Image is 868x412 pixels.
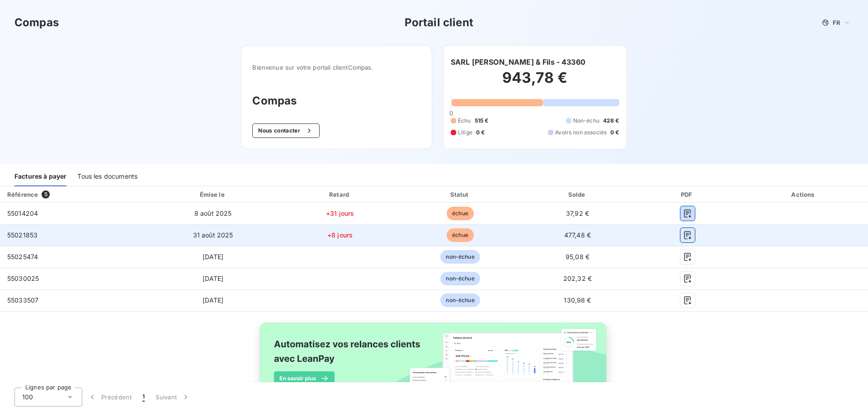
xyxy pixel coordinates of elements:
[7,253,38,260] span: 55025474
[741,190,866,199] div: Actions
[447,228,474,242] span: échue
[405,14,473,31] h3: Portail client
[193,231,233,239] span: 31 août 2025
[203,275,224,282] span: [DATE]
[475,117,489,125] span: 515 €
[7,209,38,217] span: 55014204
[82,388,137,407] button: Précédent
[14,14,59,31] h3: Compas
[566,209,589,217] span: 37,92 €
[451,69,619,96] h2: 943,78 €
[476,128,485,137] span: 0 €
[610,128,619,137] span: 0 €
[447,207,474,220] span: échue
[449,109,453,117] span: 0
[252,93,421,109] h3: Compas
[521,190,633,199] div: Solde
[564,231,591,239] span: 477,48 €
[203,253,224,260] span: [DATE]
[150,388,196,407] button: Suivant
[563,275,592,282] span: 202,32 €
[7,296,38,304] span: 55033507
[194,209,232,217] span: 8 août 2025
[14,167,66,186] div: Factures à payer
[833,19,840,26] span: FR
[573,117,599,125] span: Non-échu
[327,231,353,239] span: +8 jours
[149,190,278,199] div: Émise le
[440,272,480,285] span: non-échue
[142,393,145,402] span: 1
[137,388,150,407] button: 1
[7,231,38,239] span: 55021853
[7,191,38,198] div: Référence
[564,296,591,304] span: 130,98 €
[555,128,607,137] span: Avoirs non associés
[203,296,224,304] span: [DATE]
[440,294,480,307] span: non-échue
[458,117,471,125] span: Échu
[281,190,399,199] div: Retard
[637,190,738,199] div: PDF
[7,275,39,282] span: 55030025
[42,190,50,199] span: 5
[326,209,354,217] span: +31 jours
[451,57,585,67] h6: SARL [PERSON_NAME] & Fils - 43360
[458,128,472,137] span: Litige
[403,190,518,199] div: Statut
[440,250,480,264] span: non-échue
[77,167,137,186] div: Tous les documents
[566,253,590,260] span: 95,08 €
[22,393,33,402] span: 100
[252,64,421,71] span: Bienvenue sur votre portail client Compas .
[603,117,619,125] span: 428 €
[252,123,319,138] button: Nous contacter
